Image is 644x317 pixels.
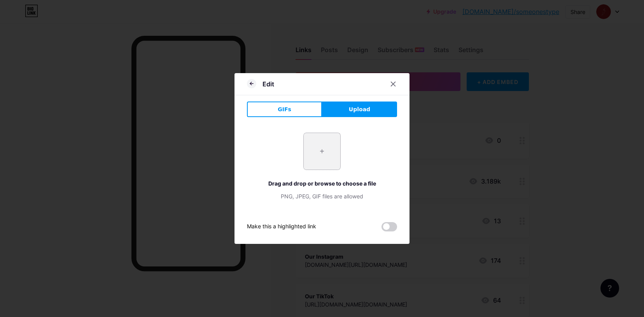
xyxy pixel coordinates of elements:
[322,102,397,117] button: Upload
[247,102,322,117] button: GIFs
[262,79,274,89] div: Edit
[247,222,316,231] div: Make this a highlighted link
[247,179,397,187] div: Drag and drop or browse to choose a file
[349,105,370,114] span: Upload
[278,105,291,114] span: GIFs
[247,192,397,200] div: PNG, JPEG, GIF files are allowed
